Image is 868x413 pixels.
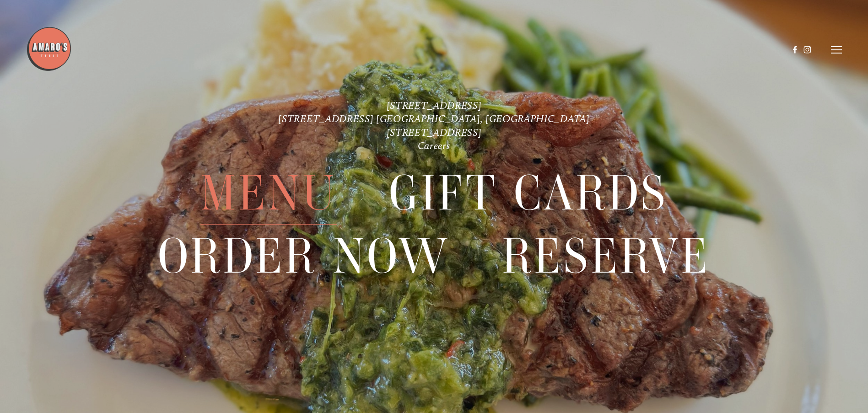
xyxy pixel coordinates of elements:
[389,162,668,224] a: Gift Cards
[389,162,668,225] span: Gift Cards
[158,225,450,288] a: Order Now
[158,225,450,288] span: Order Now
[26,26,72,72] img: Amaro's Table
[200,162,337,225] span: Menu
[502,225,710,288] a: Reserve
[200,162,337,224] a: Menu
[502,225,710,288] span: Reserve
